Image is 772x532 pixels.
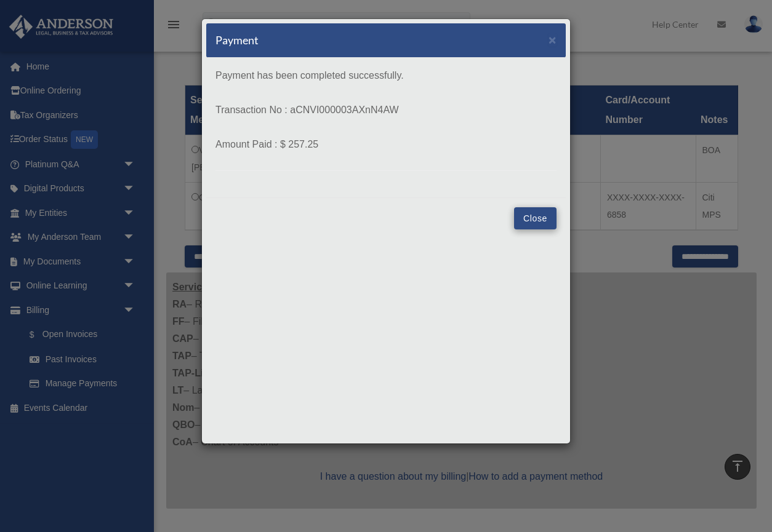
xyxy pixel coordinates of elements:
[215,33,259,48] h5: Payment
[215,67,557,84] p: Payment has been completed successfully.
[215,101,557,119] p: Transaction No : aCNVI000003AXnN4AW
[514,207,557,229] button: Close
[549,33,557,46] button: Close
[215,136,557,153] p: Amount Paid : $ 257.25
[549,33,557,47] span: ×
